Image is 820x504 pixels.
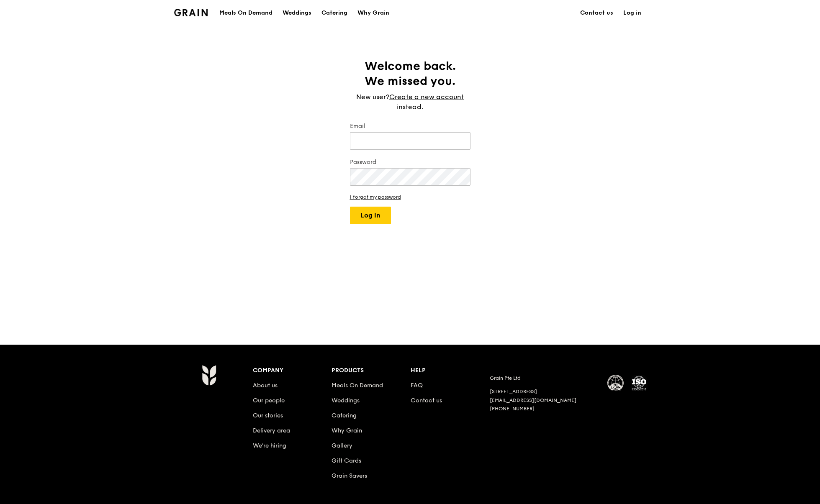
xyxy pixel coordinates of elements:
[253,442,286,449] a: We’re hiring
[350,158,470,166] label: Password
[350,207,391,224] button: Log in
[352,0,394,26] a: Why Grain
[253,382,278,389] a: About us
[253,427,290,434] a: Delivery area
[490,375,598,381] div: Grain Pte Ltd
[321,0,347,26] div: Catering
[332,365,411,376] div: Products
[356,93,389,101] span: New user?
[332,382,383,389] a: Meals On Demand
[332,442,352,449] a: Gallery
[283,0,311,26] div: Weddings
[411,397,442,404] a: Contact us
[490,388,598,395] div: [STREET_ADDRESS]
[411,382,423,389] a: FAQ
[607,375,624,391] img: MUIS Halal Certified
[350,122,470,130] label: Email
[397,103,423,111] span: instead.
[490,397,576,403] a: [EMAIL_ADDRESS][DOMAIN_NAME]
[332,397,360,404] a: Weddings
[389,92,464,102] a: Create a new account
[278,0,316,26] a: Weddings
[253,365,332,376] div: Company
[332,412,357,419] a: Catering
[411,365,490,376] div: Help
[253,397,285,404] a: Our people
[174,9,208,16] img: Grain
[202,365,216,386] img: Grain
[357,0,389,26] div: Why Grain
[350,194,470,200] a: I forgot my password
[332,427,362,434] a: Why Grain
[618,0,646,26] a: Log in
[332,472,367,479] a: Grain Savers
[350,59,470,89] h1: Welcome back. We missed you.
[253,412,283,419] a: Our stories
[316,0,352,26] a: Catering
[631,375,648,391] img: ISO Certified
[575,0,618,26] a: Contact us
[219,0,272,26] div: Meals On Demand
[332,457,361,464] a: Gift Cards
[490,406,535,412] a: [PHONE_NUMBER]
